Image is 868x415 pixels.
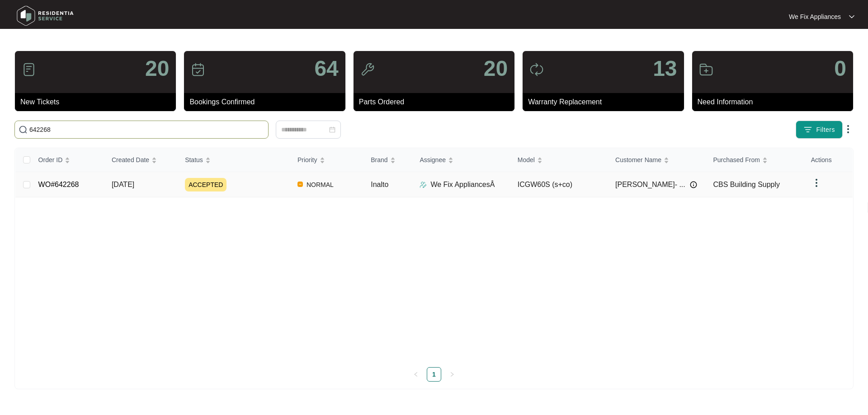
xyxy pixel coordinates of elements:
span: Purchased From [713,155,759,165]
th: Status [178,148,290,172]
th: Actions [804,148,853,172]
th: Priority [290,148,363,172]
button: filter iconFilters [796,121,843,139]
span: right [449,372,455,377]
th: Customer Name [608,148,706,172]
p: Bookings Confirmed [189,97,345,107]
p: 20 [484,58,508,79]
th: Brand [363,148,412,172]
img: icon [191,62,205,77]
img: icon [529,62,544,77]
li: 1 [427,367,441,382]
img: icon [22,62,36,77]
img: Vercel Logo [297,182,303,187]
p: Warranty Replacement [528,97,684,107]
span: [PERSON_NAME]- ... [615,179,685,190]
button: right [445,367,459,382]
span: Filters [816,125,835,135]
span: Status [185,155,203,165]
th: Order ID [31,148,104,172]
span: Brand [371,155,387,165]
img: Assigner Icon [420,181,427,188]
p: We Fix AppliancesÂ [430,179,495,190]
img: dropdown arrow [811,177,822,188]
p: Need Information [698,97,853,107]
input: Search by Order Id, Assignee Name, Customer Name, Brand and Model [29,125,264,135]
p: Parts Ordered [359,97,514,107]
img: residentia service logo [14,2,77,29]
img: filter icon [803,125,812,134]
th: Purchased From [706,148,803,172]
span: Order ID [38,155,63,165]
img: dropdown arrow [843,124,854,135]
button: left [409,367,423,382]
p: 0 [834,58,846,79]
span: Inalto [371,181,388,188]
span: CBS Building Supply [713,181,780,188]
span: left [413,372,419,377]
span: Customer Name [615,155,661,165]
p: We Fix Appliances [789,12,841,21]
span: ACCEPTED [185,178,226,191]
img: Info icon [690,181,697,188]
th: Model [510,148,608,172]
p: 20 [145,58,169,79]
img: icon [699,62,713,77]
span: Priority [297,155,317,165]
p: New Tickets [20,97,176,107]
img: dropdown arrow [849,14,854,19]
span: Assignee [420,155,446,165]
span: NORMAL [303,179,337,190]
li: Next Page [445,367,459,382]
td: ICGW60S (s+co) [510,172,608,197]
span: [DATE] [112,181,134,188]
th: Assignee [412,148,510,172]
span: Created Date [112,155,149,165]
img: icon [360,62,375,77]
span: Model [518,155,535,165]
p: 64 [314,58,338,79]
a: WO#642268 [38,181,79,188]
th: Created Date [104,148,178,172]
li: Previous Page [409,367,423,382]
p: 13 [653,58,677,79]
img: search-icon [19,125,28,134]
a: 1 [427,368,441,381]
